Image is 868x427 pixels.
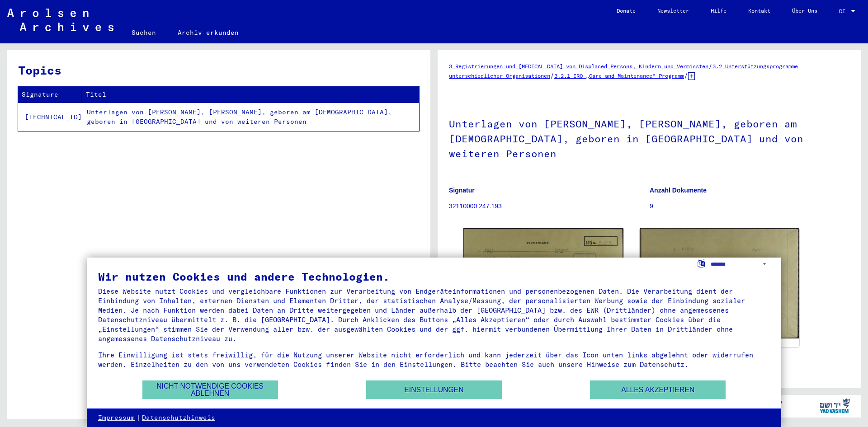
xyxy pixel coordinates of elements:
[121,22,167,43] a: Suchen
[18,103,82,131] td: [TECHNICAL_ID]
[650,187,707,194] b: Anzahl Dokumente
[7,9,113,31] img: Arolsen_neg.svg
[98,413,135,422] a: Impressum
[684,71,688,80] span: /
[711,258,770,271] select: Sprache auswählen
[590,380,726,399] button: Alles akzeptieren
[98,286,770,343] div: Diese Website nutzt Cookies und vergleichbare Funktionen zur Verarbeitung von Endgeräteinformatio...
[449,187,475,194] b: Signatur
[366,380,502,399] button: Einstellungen
[98,271,770,282] div: Wir nutzen Cookies und andere Technologien.
[818,394,852,417] img: yv_logo.png
[640,228,800,338] img: 002.jpg
[82,87,419,103] th: Titel
[650,202,850,211] p: 9
[697,259,706,267] label: Sprache auswählen
[18,87,82,103] th: Signature
[463,228,623,339] img: 001.jpg
[449,202,502,210] a: 32110000 247.193
[167,22,250,43] a: Archiv erkunden
[82,103,419,131] td: Unterlagen von [PERSON_NAME], [PERSON_NAME], geboren am [DEMOGRAPHIC_DATA], geboren in [GEOGRAPHI...
[449,63,708,70] a: 3 Registrierungen und [MEDICAL_DATA] von Displaced Persons, Kindern und Vermissten
[18,61,419,79] h3: Topics
[98,350,770,369] div: Ihre Einwilligung ist stets freiwillig, für die Nutzung unserer Website nicht erforderlich und ka...
[550,71,554,80] span: /
[142,413,215,422] a: Datenschutzhinweis
[708,62,712,70] span: /
[839,8,849,14] span: DE
[449,103,850,173] h1: Unterlagen von [PERSON_NAME], [PERSON_NAME], geboren am [DEMOGRAPHIC_DATA], geboren in [GEOGRAPHI...
[554,72,684,79] a: 3.2.1 IRO „Care and Maintenance“ Programm
[142,380,278,399] button: Nicht notwendige Cookies ablehnen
